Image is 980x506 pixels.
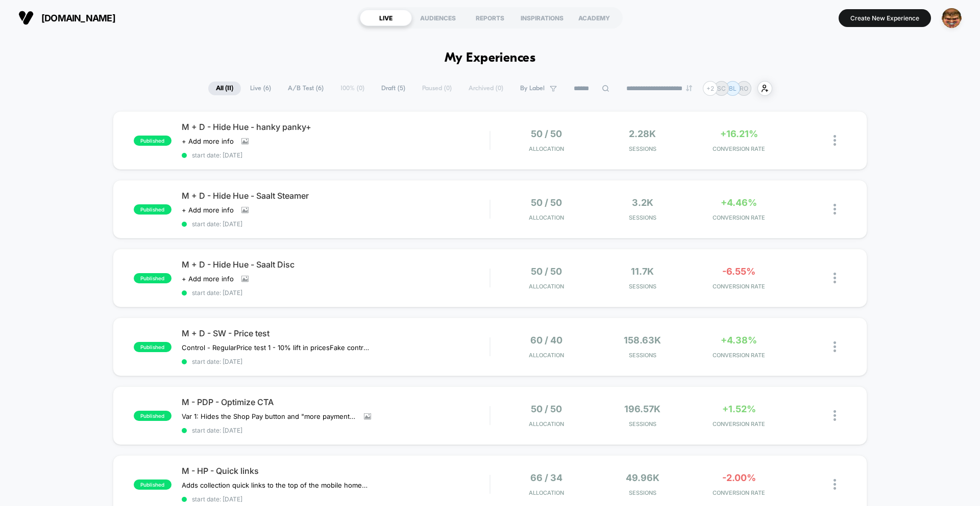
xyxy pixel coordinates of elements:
[722,266,755,277] span: -6.55%
[693,145,785,152] span: CONVERSION RATE
[597,214,689,221] span: Sessions
[529,352,564,359] span: Allocation
[41,13,115,23] span: [DOMAIN_NAME]
[134,204,171,215] span: published
[516,10,568,26] div: INSPIRATIONS
[242,82,279,95] span: Live ( 6 )
[182,412,356,420] span: Var 1: Hides the Shop Pay button and "more payment options" link on PDPsVar 2: Change the CTA col...
[182,466,489,476] span: M - HP - Quick links
[693,489,785,496] span: CONVERSION RATE
[629,128,656,139] span: 2.28k
[18,10,34,25] img: Visually logo
[834,204,836,215] img: close
[531,128,562,139] span: 50 / 50
[631,266,654,277] span: 11.7k
[412,10,464,26] div: AUDIENCES
[693,352,785,359] span: CONVERSION RATE
[729,85,737,92] p: BL
[182,328,489,338] span: M + D - SW - Price test
[134,480,171,490] span: published
[834,410,836,421] img: close
[531,404,562,414] span: 50 / 50
[182,427,489,434] span: start date: [DATE]
[839,9,931,27] button: Create New Experience
[134,411,171,421] span: published
[374,82,413,95] span: Draft ( 5 )
[529,420,564,428] span: Allocation
[360,10,412,26] div: LIVE
[703,81,718,96] div: + 2
[834,273,836,283] img: close
[208,82,241,95] span: All ( 11 )
[182,151,489,159] span: start date: [DATE]
[182,206,234,214] span: + Add more info
[693,283,785,290] span: CONVERSION RATE
[722,472,756,483] span: -2.00%
[182,275,234,283] span: + Add more info
[182,259,489,270] span: M + D - Hide Hue - Saalt Disc
[529,145,564,152] span: Allocation
[632,197,653,208] span: 3.2k
[530,335,562,345] span: 60 / 40
[597,420,689,428] span: Sessions
[939,8,965,29] button: ppic
[740,85,748,92] p: RO
[721,335,757,345] span: +4.38%
[530,472,562,483] span: 66 / 34
[597,489,689,496] span: Sessions
[529,283,564,290] span: Allocation
[720,128,758,139] span: +16.21%
[182,358,489,365] span: start date: [DATE]
[722,404,756,414] span: +1.52%
[182,481,371,489] span: Adds collection quick links to the top of the mobile homepage
[531,197,562,208] span: 50 / 50
[280,82,331,95] span: A/B Test ( 6 )
[134,273,171,283] span: published
[182,122,489,132] span: M + D - Hide Hue - hanky panky+
[182,220,489,228] span: start date: [DATE]
[134,136,171,146] span: published
[693,420,785,428] span: CONVERSION RATE
[15,10,118,26] button: [DOMAIN_NAME]
[182,137,234,145] span: + Add more info
[834,341,836,352] img: close
[531,266,562,277] span: 50 / 50
[834,135,836,146] img: close
[597,283,689,290] span: Sessions
[464,10,516,26] div: REPORTS
[182,495,489,503] span: start date: [DATE]
[942,8,962,28] img: ppic
[182,397,489,407] span: M - PDP - Optimize CTA
[693,214,785,221] span: CONVERSION RATE
[182,191,489,201] span: M + D - Hide Hue - Saalt Steamer
[834,479,836,490] img: close
[182,343,371,352] span: Control - RegularPrice test 1 - 10% lift in pricesFake control - Removes upsells in CartPrice tes...
[182,289,489,297] span: start date: [DATE]
[568,10,620,26] div: ACADEMY
[721,197,757,208] span: +4.46%
[134,342,171,352] span: published
[529,489,564,496] span: Allocation
[445,51,536,66] h1: My Experiences
[597,352,689,359] span: Sessions
[520,85,545,92] span: By Label
[624,335,661,345] span: 158.63k
[686,85,692,91] img: end
[626,472,659,483] span: 49.96k
[597,145,689,152] span: Sessions
[624,404,660,414] span: 196.57k
[529,214,564,221] span: Allocation
[717,85,726,92] p: SC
